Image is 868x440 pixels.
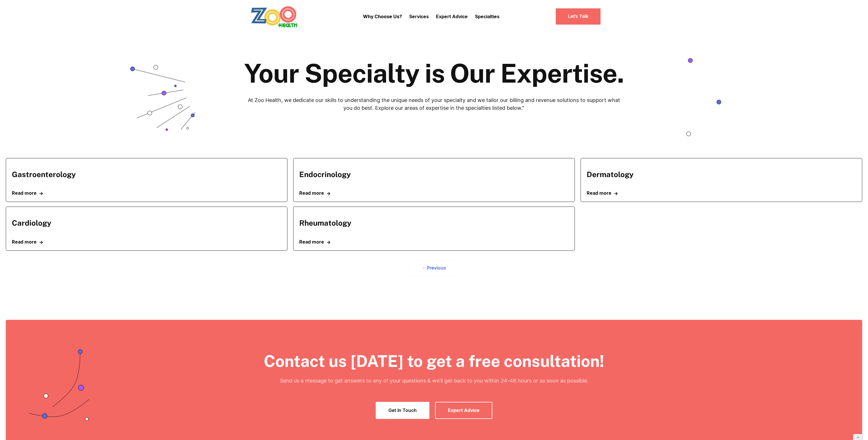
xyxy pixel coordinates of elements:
h5: Dermatology [587,170,634,179]
span:  [327,241,330,244]
a: Specialties [475,14,500,19]
span:  [40,241,43,244]
a: Dermatology [587,167,634,182]
a: Cardiology [12,216,51,230]
a: Previous Page [409,259,459,276]
span:  [40,192,43,196]
h5: Cardiology [12,218,51,227]
a: Expert Advice [435,402,492,419]
a: Why Choose Us? [363,8,402,25]
a: Get In Touch [376,402,429,419]
a: Read more [299,190,569,196]
h5: Endocrinology [299,170,351,179]
p: Services [409,13,429,20]
span:  [327,192,330,196]
a: Read more [299,239,569,245]
a: home [251,6,313,27]
h5: Rheumatology [299,218,351,227]
a: Gastroenterology [12,167,76,182]
div: List [6,251,862,276]
a: Read more [12,239,281,245]
a: Endocrinology [299,167,351,182]
a: Read more [587,190,856,196]
h2: Contact us [DATE] to get a free consultation! [264,352,604,371]
p: At Zoo Health, we dedicate our skills to understanding the unique needs of your specialty and we ... [244,96,624,112]
a: Let’s Talk [555,8,601,25]
div: Specialties [475,4,500,29]
div: Services [409,4,429,29]
p: Expert Advice [436,13,468,20]
div: Expert Advice [436,4,468,29]
a: Expert Advice [436,10,468,23]
span:  [614,192,618,196]
a: Rheumatology [299,216,351,230]
p: Send us a message to get answers to any of your questions & we'll get back to you within 24-48 ho... [280,377,588,385]
h5: Gastroenterology [12,170,76,179]
a: Read more [12,190,281,196]
div: Previous [427,265,446,271]
h1: Your Specialty is Our Expertise. [244,59,624,88]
